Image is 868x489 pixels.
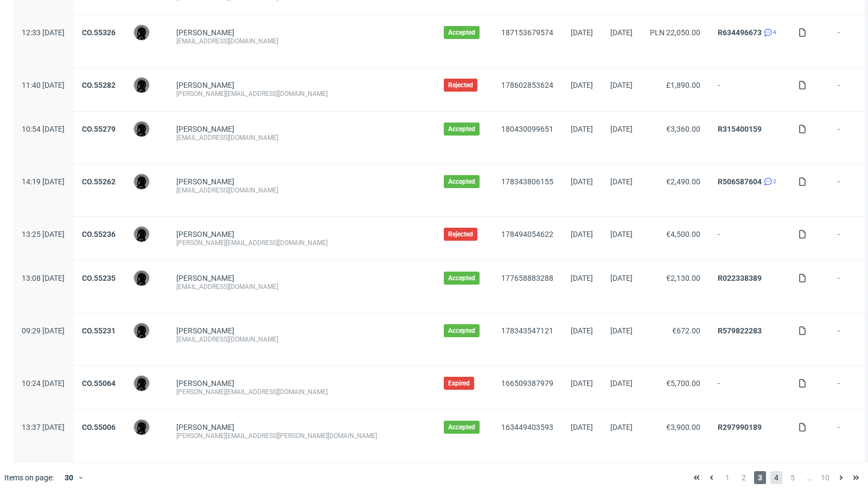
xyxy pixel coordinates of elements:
[571,125,593,133] span: [DATE]
[176,432,426,440] div: [PERSON_NAME][EMAIL_ADDRESS][PERSON_NAME][DOMAIN_NAME]
[134,323,149,338] img: Dawid Urbanowicz
[571,177,593,186] span: [DATE]
[501,230,553,239] a: 178494054622
[134,25,149,40] img: Dawid Urbanowicz
[134,376,149,391] img: Dawid Urbanowicz
[666,423,700,432] span: €3,900.00
[176,37,426,46] div: [EMAIL_ADDRESS][DOMAIN_NAME]
[82,125,116,133] a: CO.55279
[176,81,234,89] a: [PERSON_NAME]
[610,423,633,432] span: [DATE]
[610,81,633,89] span: [DATE]
[22,379,65,388] span: 10:24 [DATE]
[571,28,593,37] span: [DATE]
[718,81,781,98] span: -
[82,423,116,432] a: CO.55006
[718,274,762,282] a: R022338389
[448,326,475,335] span: Accepted
[666,230,700,239] span: €4,500.00
[773,28,776,37] span: 4
[666,274,700,282] span: €2,130.00
[176,125,234,133] a: [PERSON_NAME]
[176,28,234,37] a: [PERSON_NAME]
[22,274,65,282] span: 13:08 [DATE]
[718,28,762,37] a: R634496673
[176,230,234,239] a: [PERSON_NAME]
[134,271,149,286] img: Dawid Urbanowicz
[22,326,65,335] span: 09:29 [DATE]
[610,274,633,282] span: [DATE]
[501,423,553,432] a: 163449403593
[134,227,149,242] img: Dawid Urbanowicz
[770,471,782,484] span: 4
[448,81,473,89] span: Rejected
[176,186,426,195] div: [EMAIL_ADDRESS][DOMAIN_NAME]
[773,177,776,186] span: 2
[501,125,553,133] a: 180430099651
[176,379,234,388] a: [PERSON_NAME]
[176,274,234,282] a: [PERSON_NAME]
[610,125,633,133] span: [DATE]
[134,78,149,93] img: Dawid Urbanowicz
[738,471,750,484] span: 2
[787,471,799,484] span: 5
[176,133,426,142] div: [EMAIL_ADDRESS][DOMAIN_NAME]
[82,177,116,186] a: CO.55262
[134,420,149,435] img: Dawid Urbanowicz
[58,470,78,485] div: 30
[22,177,65,186] span: 14:19 [DATE]
[501,81,553,89] a: 178602853624
[448,177,475,186] span: Accepted
[448,28,475,37] span: Accepted
[610,28,633,37] span: [DATE]
[176,326,234,335] a: [PERSON_NAME]
[666,379,700,388] span: €5,700.00
[610,230,633,239] span: [DATE]
[754,471,766,484] span: 3
[82,28,116,37] a: CO.55326
[501,326,553,335] a: 178343547121
[650,28,700,37] span: PLN 22,050.00
[176,388,426,396] div: [PERSON_NAME][EMAIL_ADDRESS][DOMAIN_NAME]
[22,28,65,37] span: 12:33 [DATE]
[610,177,633,186] span: [DATE]
[82,379,116,388] a: CO.55064
[571,274,593,282] span: [DATE]
[803,471,815,484] span: ...
[448,230,473,239] span: Rejected
[610,379,633,388] span: [DATE]
[571,326,593,335] span: [DATE]
[22,423,65,432] span: 13:37 [DATE]
[176,89,426,98] div: [PERSON_NAME][EMAIL_ADDRESS][DOMAIN_NAME]
[666,125,700,133] span: €3,360.00
[176,177,234,186] a: [PERSON_NAME]
[610,326,633,335] span: [DATE]
[176,239,426,247] div: [PERSON_NAME][EMAIL_ADDRESS][DOMAIN_NAME]
[762,28,776,37] a: 4
[134,121,149,137] img: Dawid Urbanowicz
[22,81,65,89] span: 11:40 [DATE]
[718,423,762,432] a: R297990189
[718,125,762,133] a: R315400159
[571,379,593,388] span: [DATE]
[448,379,470,388] span: Expired
[718,177,762,186] a: R506587604
[4,472,54,483] span: Items on page:
[571,423,593,432] span: [DATE]
[448,125,475,133] span: Accepted
[666,177,700,186] span: €2,490.00
[501,379,553,388] a: 166509387979
[501,28,553,37] a: 187153679574
[672,326,700,335] span: €672.00
[501,177,553,186] a: 178343806155
[501,274,553,282] a: 177658883288
[448,274,475,282] span: Accepted
[762,177,776,186] a: 2
[571,230,593,239] span: [DATE]
[718,379,781,396] span: -
[82,81,116,89] a: CO.55282
[176,335,426,344] div: [EMAIL_ADDRESS][DOMAIN_NAME]
[82,326,116,335] a: CO.55231
[82,230,116,239] a: CO.55236
[22,125,65,133] span: 10:54 [DATE]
